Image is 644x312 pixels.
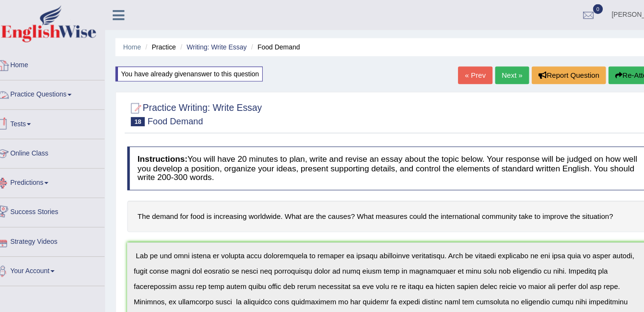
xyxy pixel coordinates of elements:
b: Instructions: [141,144,187,152]
a: Strategy Videos [0,212,110,236]
a: Writing: Write Essay [186,40,242,48]
a: Your Account [0,239,110,263]
a: Home [127,40,144,48]
a: Tests [0,102,110,126]
div: You have already given answer to this question [120,62,257,76]
button: Re-Attempt [579,62,632,78]
a: Success Stories [0,184,110,208]
h4: The demand for food is increasing worldwide. What are the causes? What measures could the interna... [131,187,623,216]
a: Predictions [0,157,110,181]
small: Food Demand [150,108,201,118]
a: Online Class [0,130,110,154]
li: Food Demand [244,39,292,48]
li: Practice [145,39,176,48]
a: Practice Questions [0,75,110,99]
a: « Prev [439,62,470,78]
a: Home [0,48,110,72]
h4: You will have 20 minutes to plan, write and revise an essay about the topic below. Your response ... [131,136,623,177]
a: Next » [473,62,505,78]
button: Report Question [507,62,576,78]
h2: Practice Writing: Write Essay [131,94,256,118]
span: 18 [134,109,147,118]
span: 0 [564,4,574,13]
